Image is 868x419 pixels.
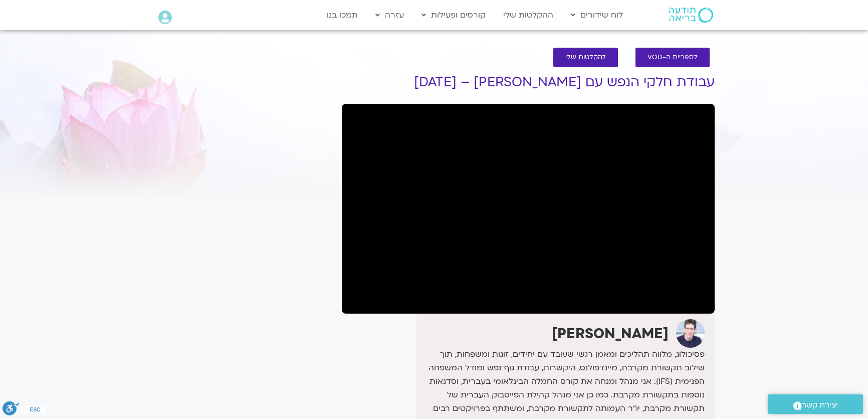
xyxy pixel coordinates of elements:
[635,48,710,67] a: לספריית ה-VOD
[498,6,558,25] a: ההקלטות שלי
[768,394,863,414] a: יצירת קשר
[342,75,715,90] h1: עבודת חלקי הנפש עם [PERSON_NAME] – [DATE]
[647,54,698,61] span: לספריית ה-VOD
[565,54,606,61] span: להקלטות שלי
[370,6,409,25] a: עזרה
[676,319,705,348] img: ערן טייכר
[802,398,838,412] span: יצירת קשר
[322,6,363,25] a: תמכו בנו
[566,6,628,25] a: לוח שידורים
[552,324,669,343] strong: [PERSON_NAME]
[553,48,618,67] a: להקלטות שלי
[669,8,713,23] img: תודעה בריאה
[416,6,491,25] a: קורסים ופעילות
